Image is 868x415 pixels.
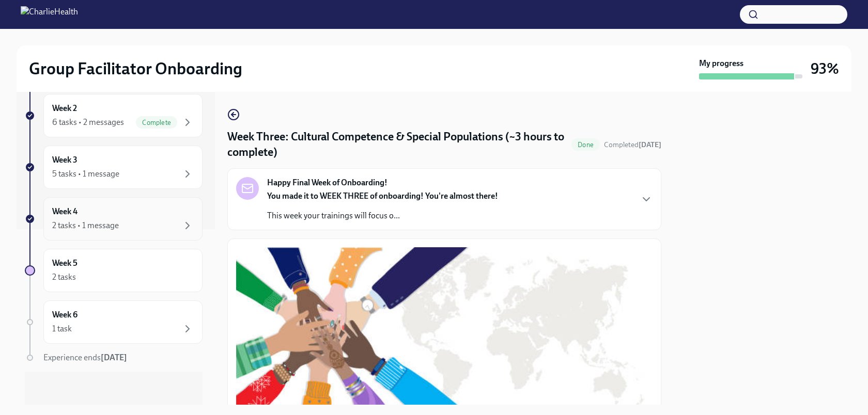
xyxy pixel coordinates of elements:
a: Week 26 tasks • 2 messagesComplete [25,94,203,137]
span: Experience ends [43,353,127,362]
a: Week 52 tasks [25,249,203,292]
strong: [DATE] [101,353,127,362]
h6: Week 3 [52,154,78,166]
span: Done [571,141,600,149]
div: 2 tasks • 1 message [52,220,119,231]
div: 2 tasks [52,272,76,283]
h6: Week 5 [52,258,78,269]
h3: 93% [811,59,839,78]
span: Complete [136,119,177,126]
p: This week your trainings will focus o... [267,210,498,221]
img: CharlieHealth [21,6,78,23]
h2: Group Facilitator Onboarding [29,58,242,79]
a: Week 35 tasks • 1 message [25,146,203,189]
a: Week 42 tasks • 1 message [25,197,203,241]
span: Completed [604,140,661,149]
div: 5 tasks • 1 message [52,168,119,180]
strong: [DATE] [639,140,661,149]
span: September 19th, 2025 15:20 [604,140,661,150]
strong: My progress [699,58,743,69]
h4: Week Three: Cultural Competence & Special Populations (~3 hours to complete) [227,129,567,160]
h6: Week 6 [52,309,78,321]
h6: Week 2 [52,103,77,114]
a: Week 61 task [25,300,203,344]
div: 6 tasks • 2 messages [52,117,124,128]
strong: Happy Final Week of Onboarding! [267,177,388,188]
strong: You made it to WEEK THREE of onboarding! You're almost there! [267,191,498,201]
div: 1 task [52,323,72,334]
h6: Week 4 [52,206,78,217]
